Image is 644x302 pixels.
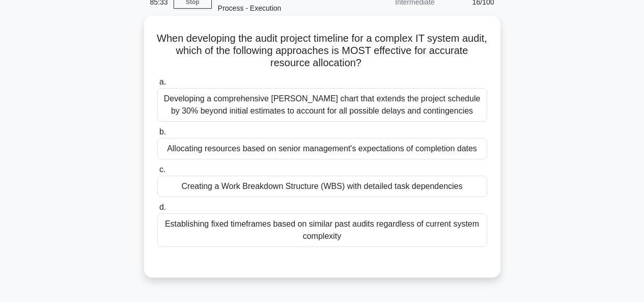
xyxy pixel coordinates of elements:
[156,32,488,70] h5: When developing the audit project timeline for a complex IT system audit, which of the following ...
[159,165,165,174] span: c.
[157,138,487,159] div: Allocating resources based on senior management's expectations of completion dates
[159,77,166,86] span: a.
[159,127,166,136] span: b.
[157,88,487,122] div: Developing a comprehensive [PERSON_NAME] chart that extends the project schedule by 30% beyond in...
[157,213,487,247] div: Establishing fixed timeframes based on similar past audits regardless of current system complexity
[157,176,487,197] div: Creating a Work Breakdown Structure (WBS) with detailed task dependencies
[159,203,166,211] span: d.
